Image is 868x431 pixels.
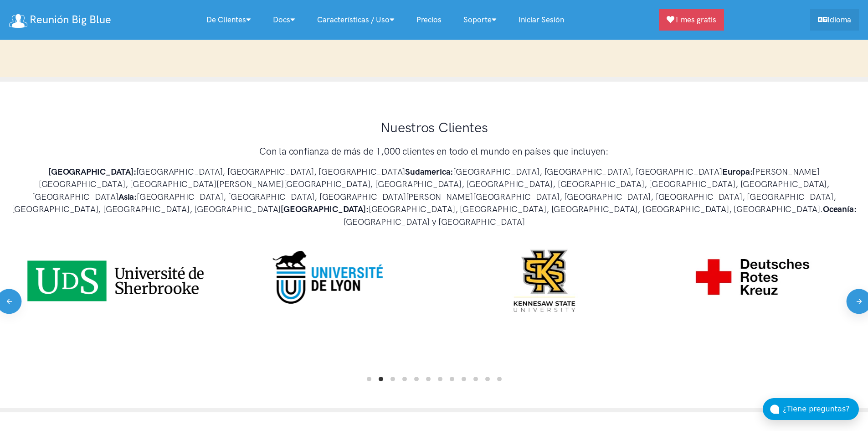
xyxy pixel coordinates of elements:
[118,192,137,202] strong: Asia:
[485,377,490,381] li: Page dot 11
[254,232,402,323] img: lyon_university_logo_2022-02-23-115200_akic.png
[48,166,136,177] strong: [GEOGRAPHIC_DATA]:
[684,232,821,323] img: red-cross.png
[452,10,508,30] a: Soporte
[306,10,406,30] a: Características / uso
[810,9,859,31] a: Idioma
[659,9,724,31] a: 1 mes gratis
[9,10,111,30] a: Reunión Big Blue
[262,10,306,30] a: Docs
[195,10,262,30] a: De clientes
[461,232,620,323] img: kennesaw.png
[722,166,753,177] strong: Europa:
[497,377,502,381] li: Page dot 12
[763,398,859,420] button: ¿Tiene preguntas?
[9,14,27,28] img: logo
[9,166,859,228] h4: [GEOGRAPHIC_DATA], [GEOGRAPHIC_DATA], [GEOGRAPHIC_DATA] [GEOGRAPHIC_DATA], [GEOGRAPHIC_DATA], [GE...
[406,10,452,30] a: Precios
[414,377,419,381] li: Page dot 5
[390,377,395,381] li: Page dot 3
[508,10,575,30] a: Iniciar sesión
[402,377,407,381] li: Page dot 4
[438,377,442,381] li: Page dot 7
[281,204,369,214] strong: [GEOGRAPHIC_DATA]:
[426,377,431,381] li: Page dot 6
[367,377,371,381] li: Page dot 1
[405,166,453,177] strong: Sudamerica:
[450,377,454,381] li: Page dot 8
[379,377,383,381] li: Page dot 2
[9,145,859,158] h3: Con la confianza de más de 1,000 clientes en todo el mundo en países que incluyen:
[783,403,859,415] div: ¿Tiene preguntas?
[823,204,856,214] strong: Oceanía:
[11,232,220,371] img: University-of-sherbrooke.png
[473,377,478,381] li: Page dot 10
[462,377,466,381] li: Page dot 9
